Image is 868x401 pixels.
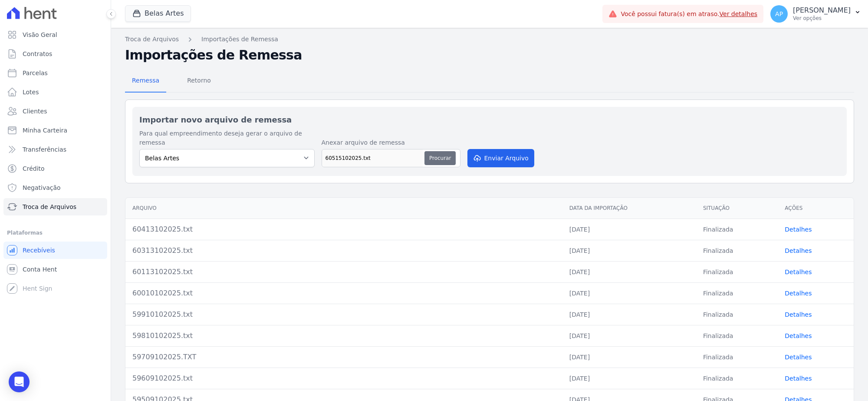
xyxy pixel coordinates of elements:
[3,261,107,278] a: Conta Hent
[23,145,66,154] span: Transferências
[696,325,778,346] td: Finalizada
[23,246,55,255] span: Recebíveis
[23,265,57,274] span: Conta Hent
[3,103,107,120] a: Clientes
[696,282,778,304] td: Finalizada
[139,129,315,147] label: Para qual empreendimento deseja gerar o arquivo de remessa
[125,47,854,63] h2: Importações de Remessa
[9,371,30,392] div: Open Intercom Messenger
[763,2,868,26] button: AP [PERSON_NAME] Ver opções
[23,88,39,96] span: Lotes
[3,141,107,158] a: Transferências
[562,198,696,219] th: Data da Importação
[793,15,851,22] p: Ver opções
[562,261,696,282] td: [DATE]
[182,72,216,89] span: Retorno
[125,70,166,93] a: Remessa
[322,138,460,147] label: Anexar arquivo de remessa
[132,373,556,384] div: 59609102025.txt
[696,219,778,240] td: Finalizada
[125,35,179,44] a: Troca de Arquivos
[785,290,812,297] a: Detalhes
[696,261,778,282] td: Finalizada
[201,35,278,44] a: Importações de Remessa
[696,368,778,389] td: Finalizada
[3,64,107,82] a: Parcelas
[3,122,107,139] a: Minha Carteira
[785,247,812,254] a: Detalhes
[127,72,164,89] span: Remessa
[778,198,854,219] th: Ações
[696,240,778,261] td: Finalizada
[562,282,696,304] td: [DATE]
[785,311,812,318] a: Detalhes
[562,304,696,325] td: [DATE]
[562,346,696,368] td: [DATE]
[621,10,757,19] span: Você possui fatura(s) em atraso.
[785,332,812,339] a: Detalhes
[23,126,67,135] span: Minha Carteira
[23,69,48,77] span: Parcelas
[125,5,191,22] button: Belas Artes
[23,202,76,211] span: Troca de Arquivos
[180,70,218,93] a: Retorno
[467,149,534,167] button: Enviar Arquivo
[125,198,562,219] th: Arquivo
[3,160,107,177] a: Crédito
[125,70,218,93] nav: Tab selector
[696,198,778,219] th: Situação
[793,6,851,15] p: [PERSON_NAME]
[23,164,45,173] span: Crédito
[562,219,696,240] td: [DATE]
[132,352,556,362] div: 59709102025.TXT
[3,242,107,259] a: Recebíveis
[785,268,812,275] a: Detalhes
[7,228,104,238] div: Plataformas
[132,309,556,320] div: 59910102025.txt
[23,107,47,116] span: Clientes
[139,114,840,126] h2: Importar novo arquivo de remessa
[23,183,61,192] span: Negativação
[785,375,812,382] a: Detalhes
[562,240,696,261] td: [DATE]
[785,354,812,361] a: Detalhes
[785,226,812,233] a: Detalhes
[562,368,696,389] td: [DATE]
[696,304,778,325] td: Finalizada
[696,346,778,368] td: Finalizada
[132,288,556,298] div: 60010102025.txt
[562,325,696,346] td: [DATE]
[125,35,854,44] nav: Breadcrumb
[23,30,57,39] span: Visão Geral
[720,10,758,17] a: Ver detalhes
[23,50,52,58] span: Contratos
[424,151,456,165] button: Procurar
[3,26,107,43] a: Visão Geral
[775,11,783,17] span: AP
[132,331,556,341] div: 59810102025.txt
[3,83,107,101] a: Lotes
[132,267,556,277] div: 60113102025.txt
[132,245,556,256] div: 60313102025.txt
[3,179,107,196] a: Negativação
[3,198,107,215] a: Troca de Arquivos
[3,45,107,63] a: Contratos
[132,224,556,235] div: 60413102025.txt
